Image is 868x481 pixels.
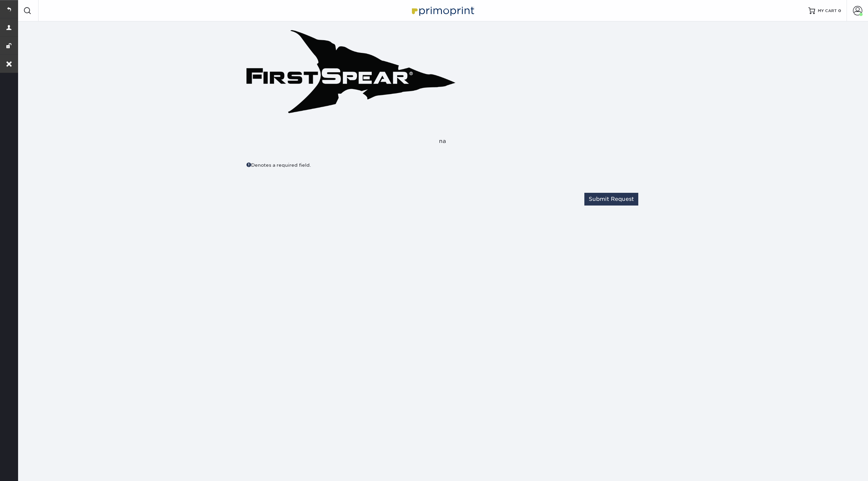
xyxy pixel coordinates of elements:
span: MY CART [818,8,837,14]
iframe: reCAPTCHA [536,161,638,187]
button: Submit Request [584,193,638,206]
div: na [246,137,638,145]
div: Denotes a required field. [246,161,437,168]
img: First Spear [246,29,455,113]
span: 0 [838,8,841,13]
img: Primoprint [409,3,476,18]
